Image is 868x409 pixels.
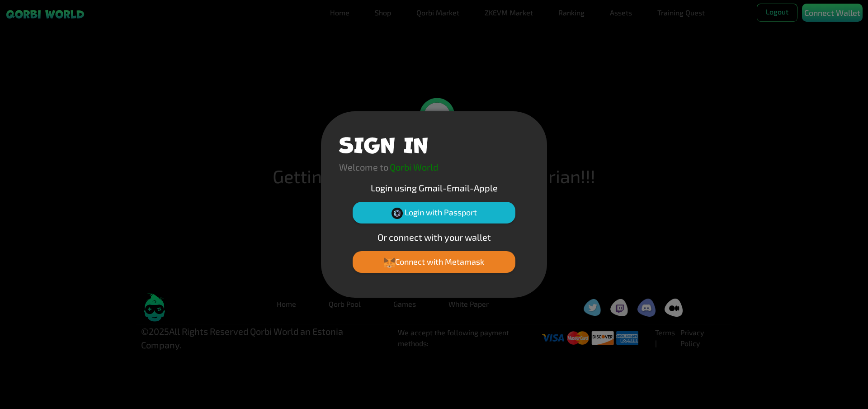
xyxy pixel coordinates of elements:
p: Qorbi World [390,160,438,174]
p: Or connect with your wallet [339,230,529,244]
h1: SIGN IN [339,129,428,157]
p: Welcome to [339,160,388,174]
button: Login with Passport [353,202,515,224]
button: Connect with Metamask [353,251,515,273]
img: Passport Logo [392,208,403,219]
p: Login using Gmail-Email-Apple [339,181,529,195]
